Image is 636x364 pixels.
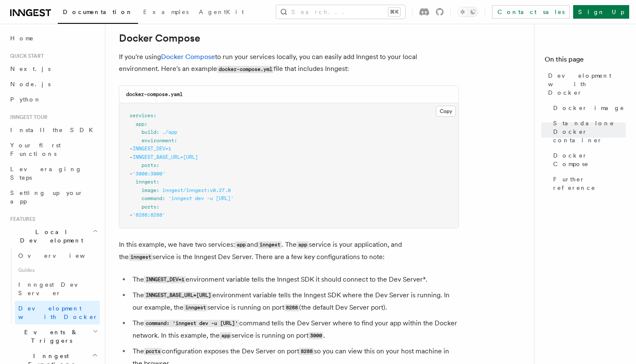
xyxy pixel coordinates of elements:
[436,106,456,117] button: Copy
[7,61,100,76] a: Next.js
[15,301,100,324] a: Development with Docker
[10,166,82,181] span: Leveraging Steps
[144,292,212,299] code: INNGEST_BASE_URL=[URL]
[7,31,100,46] a: Home
[284,304,299,311] code: 8288
[141,195,162,201] span: command
[141,162,156,168] span: ports
[10,189,83,205] span: Setting up your app
[156,204,159,210] span: :
[553,104,625,112] span: Docker image
[141,204,156,210] span: ports
[7,122,100,138] a: Install the SDK
[10,142,61,157] span: Your first Functions
[550,148,626,172] a: Docker Compose
[130,212,133,218] span: -
[162,187,231,193] span: inngest/inngest:v0.27.0
[199,8,244,15] span: AgentKit
[492,5,570,19] a: Contact sales
[133,146,171,152] span: INNGEST_DEV=1
[7,228,93,245] span: Local Development
[550,116,626,148] a: Standalone Docker container
[161,53,215,61] a: Docker Compose
[130,317,459,342] li: The command tells the Dev Server where to find your app within the Docker network. In this exampl...
[156,179,159,185] span: :
[7,138,100,161] a: Your first Functions
[133,212,165,218] span: '8288:8288'
[7,324,100,348] button: Events & Triggers
[119,32,200,44] a: Docker Compose
[153,113,156,119] span: :
[7,92,100,107] a: Python
[162,129,177,135] span: ./app
[174,138,177,144] span: :
[144,348,162,355] code: ports
[553,119,626,144] span: Standalone Docker container
[220,332,232,339] code: app
[545,68,626,100] a: Development with Docker
[235,241,247,248] code: app
[458,7,478,17] button: Toggle dark mode
[7,76,100,92] a: Node.js
[141,138,174,144] span: environment
[15,248,100,263] a: Overview
[156,187,159,193] span: :
[156,129,159,135] span: :
[130,289,459,314] li: The environment variable tells the Inngest SDK where the Dev Server is running. In our example, t...
[130,274,459,286] li: The environment variable tells the Inngest SDK it should connect to the Dev Server*.
[545,54,626,68] h4: On this page
[553,175,626,192] span: Further reference
[217,66,274,73] code: docker-compose.yml
[194,3,249,23] a: AgentKit
[10,65,51,72] span: Next.js
[133,154,198,160] span: INNGEST_BASE_URL=[URL]
[297,241,308,248] code: app
[550,100,626,116] a: Docker image
[276,5,405,19] button: Search...⌘K
[10,81,51,87] span: Node.js
[136,179,156,185] span: inngest
[133,171,165,177] span: '3000:3000'
[119,239,459,263] p: In this example, we have two services: and . The service is your application, and the service is ...
[10,127,98,133] span: Install the SDK
[7,114,48,121] span: Inngest tour
[7,161,100,185] a: Leveraging Steps
[7,248,100,324] div: Local Development
[299,348,314,355] code: 8288
[553,151,626,168] span: Docker Compose
[130,113,153,119] span: services
[18,305,98,320] span: Development with Docker
[184,304,207,311] code: inngest
[130,171,133,177] span: -
[18,252,106,259] span: Overview
[119,51,459,75] p: If you're using to run your services locally, you can easily add Inngest to your local environmen...
[258,241,282,248] code: inngest
[144,320,239,327] code: command: 'inngest dev -u [URL]'
[548,71,626,97] span: Development with Docker
[162,195,165,201] span: :
[138,3,194,23] a: Examples
[7,328,93,345] span: Events & Triggers
[63,8,133,15] span: Documentation
[130,154,133,160] span: -
[308,332,323,339] code: 3000
[7,185,100,209] a: Setting up your app
[168,195,234,201] span: 'inngest dev -u [URL]'
[144,121,147,127] span: :
[129,254,153,261] code: inngest
[7,224,100,248] button: Local Development
[15,263,100,277] span: Guides
[58,3,138,24] a: Documentation
[144,276,186,283] code: INNGEST_DEV=1
[130,146,133,152] span: -
[18,281,91,296] span: Inngest Dev Server
[10,34,34,42] span: Home
[126,91,183,97] code: docker-compose.yaml
[10,96,41,103] span: Python
[141,129,156,135] span: build
[550,172,626,195] a: Further reference
[388,8,400,16] kbd: ⌘K
[136,121,144,127] span: app
[143,8,189,15] span: Examples
[141,187,156,193] span: image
